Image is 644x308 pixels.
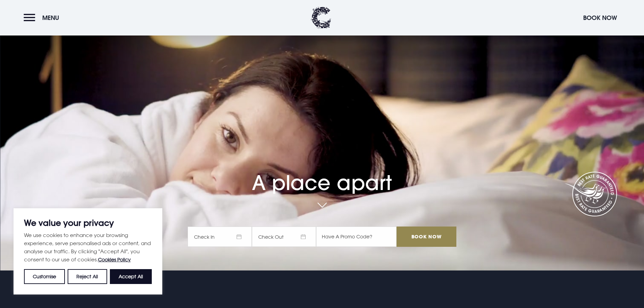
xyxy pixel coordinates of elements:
[110,269,152,284] button: Accept All
[316,227,397,247] input: Have A Promo Code?
[24,219,152,227] p: We value your privacy
[188,227,252,247] span: Check In
[42,14,59,22] span: Menu
[98,257,131,262] a: Cookies Policy
[24,10,63,25] button: Menu
[252,227,316,247] span: Check Out
[68,269,107,284] button: Reject All
[14,208,162,294] div: We value your privacy
[397,227,456,247] input: Book Now
[24,231,152,264] p: We use cookies to enhance your browsing experience, serve personalised ads or content, and analys...
[188,152,456,195] h1: A place apart
[580,10,620,25] button: Book Now
[311,7,331,29] img: Clandeboye Lodge
[24,269,65,284] button: Customise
